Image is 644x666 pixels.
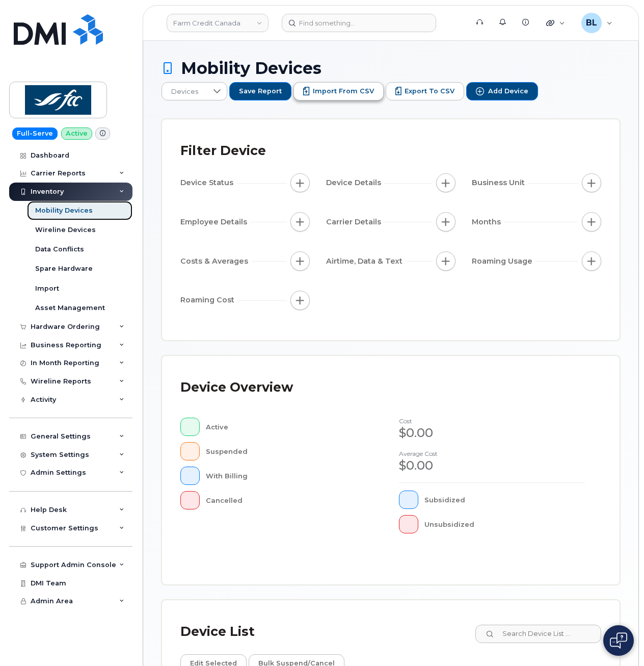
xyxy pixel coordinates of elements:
button: Import from CSV [293,82,384,100]
div: Suspended [206,442,367,460]
span: Device Details [326,177,384,188]
button: Export to CSV [386,82,465,100]
span: Business Unit [472,177,528,188]
h4: cost [399,418,585,424]
span: Mobility Devices [181,59,321,77]
span: Employee Details [180,217,250,227]
input: Search Device List ... [475,625,601,643]
div: $0.00 [399,424,585,442]
span: Costs & Averages [180,256,251,267]
div: Filter Device [180,138,266,164]
span: Airtime, Data & Text [326,256,406,267]
span: Carrier Details [326,217,384,227]
div: Device List [180,619,255,645]
span: Add Device [488,87,528,96]
img: Open chat [610,632,627,649]
div: $0.00 [399,457,585,474]
span: Save Report [239,87,282,96]
div: Cancelled [206,491,367,509]
h4: Average cost [399,450,585,457]
span: Import from CSV [313,87,374,96]
button: Add Device [466,82,538,100]
span: Export to CSV [405,87,454,96]
div: Unsubsidized [424,515,585,533]
span: Device Status [180,177,236,188]
span: Roaming Cost [180,295,237,305]
span: Months [472,217,504,227]
span: Roaming Usage [472,256,535,267]
div: Active [206,418,367,436]
span: Devices [162,83,207,101]
button: Save Report [229,82,291,100]
div: With Billing [206,467,367,485]
div: Subsidized [424,491,585,509]
div: Device Overview [180,374,293,401]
